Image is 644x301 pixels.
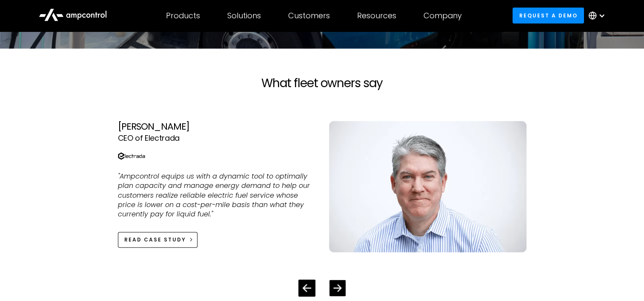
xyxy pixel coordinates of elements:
p: "Ampcontrol equips us with a dynamic tool to optimally plan capacity and manage energy demand to ... [118,172,315,219]
div: Resources [357,11,396,20]
h2: What fleet owners say [104,76,540,91]
div: [PERSON_NAME] [118,121,315,132]
div: Company [424,11,462,20]
div: Customers [288,11,330,20]
div: 3 / 4 [118,108,527,266]
a: Request a demo [512,8,584,23]
a: Read Case Study [118,232,198,248]
div: Products [166,11,200,20]
div: Next slide [329,280,346,296]
div: Solutions [227,11,261,20]
div: Read Case Study [124,236,186,244]
div: CEO of Electrada [118,132,315,145]
div: Previous slide [298,280,315,297]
